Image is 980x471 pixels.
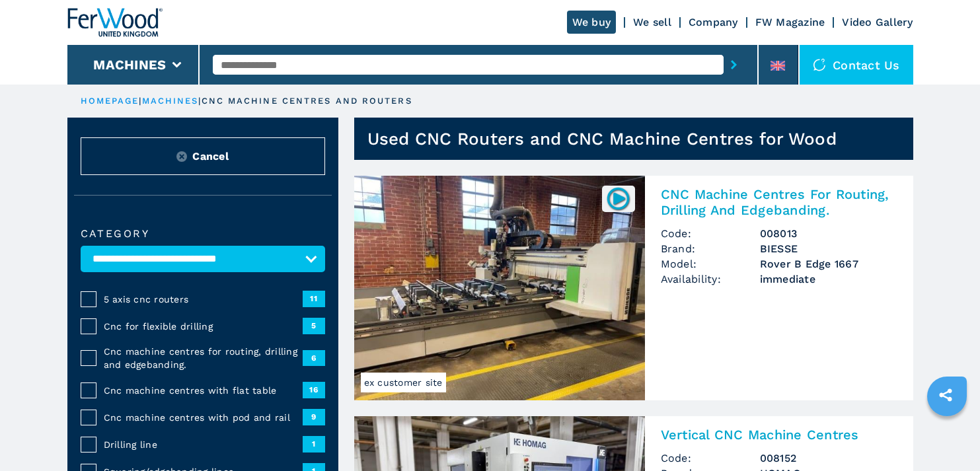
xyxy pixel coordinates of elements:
[361,373,446,392] span: ex customer site
[142,96,199,106] a: machines
[661,226,760,241] span: Code:
[605,186,631,211] img: 008013
[139,96,141,106] span: |
[567,11,617,34] a: We buy
[354,176,913,400] a: CNC Machine Centres For Routing, Drilling And Edgebanding. BIESSE Rover B Edge 1667ex customer si...
[81,137,325,175] button: ResetCancel
[104,320,303,333] span: Cnc for flexible drilling
[192,149,229,164] span: Cancel
[813,58,826,71] img: Contact us
[661,256,760,272] span: Model:
[303,409,325,425] span: 9
[202,95,412,107] p: cnc machine centres and routers
[303,350,325,366] span: 6
[760,241,897,256] h3: BIESSE
[81,96,139,106] a: HOMEPAGE
[104,438,303,451] span: Drilling line
[633,16,671,28] a: We sell
[198,96,201,106] span: |
[842,16,913,28] a: Video Gallery
[354,176,645,400] img: CNC Machine Centres For Routing, Drilling And Edgebanding. BIESSE Rover B Edge 1667
[929,379,962,412] a: sharethis
[724,50,744,80] button: submit-button
[303,436,325,452] span: 1
[104,411,303,424] span: Cnc machine centres with pod and rail
[760,272,897,287] span: immediate
[104,345,303,371] span: Cnc machine centres for routing, drilling and edgebanding.
[924,412,970,461] iframe: Chat
[303,318,325,334] span: 5
[760,256,897,272] h3: Rover B Edge 1667
[367,128,837,149] h1: Used CNC Routers and CNC Machine Centres for Wood
[800,45,913,85] div: Contact us
[661,272,760,287] span: Availability:
[303,291,325,307] span: 11
[689,16,738,28] a: Company
[661,451,760,466] span: Code:
[760,226,897,241] h3: 008013
[755,16,825,28] a: FW Magazine
[81,229,325,239] label: Category
[303,382,325,398] span: 16
[93,57,166,73] button: Machines
[661,186,897,218] h2: CNC Machine Centres For Routing, Drilling And Edgebanding.
[176,151,187,162] img: Reset
[661,241,760,256] span: Brand:
[104,384,303,397] span: Cnc machine centres with flat table
[661,427,897,443] h2: Vertical CNC Machine Centres
[67,8,163,37] img: Ferwood
[760,451,897,466] h3: 008152
[104,293,303,306] span: 5 axis cnc routers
